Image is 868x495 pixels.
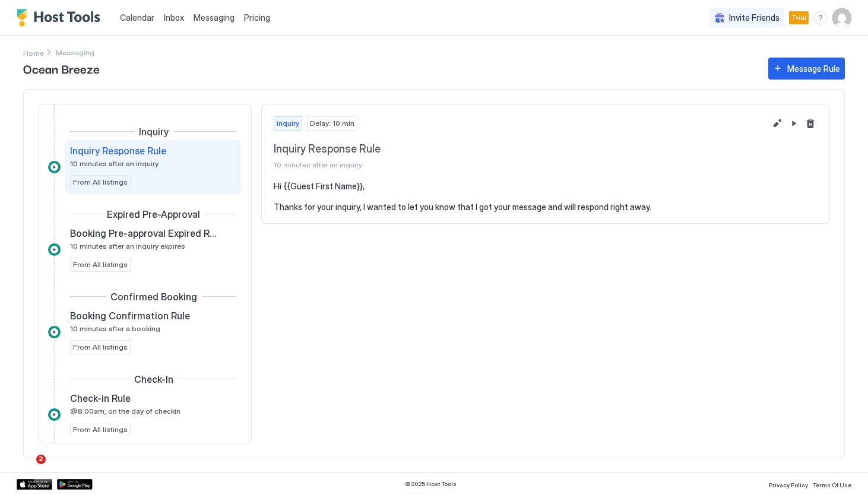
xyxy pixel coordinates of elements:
[120,11,154,24] a: Calendar
[73,177,128,188] span: From All listings
[310,118,354,129] span: Delay: 10 min
[244,12,270,23] span: Pricing
[70,227,218,239] span: Booking Pre-approval Expired Rule
[277,118,299,129] span: Inquiry
[769,478,808,490] a: Privacy Policy
[110,291,197,303] span: Confirmed Booking
[120,12,154,23] span: Calendar
[405,480,457,488] span: © 2025 Host Tools
[70,310,190,322] span: Booking Confirmation Rule
[23,49,44,58] span: Home
[832,8,851,27] div: User profile
[23,59,756,77] span: Ocean Breeze
[70,324,160,333] span: 10 minutes after a booking
[56,48,94,57] span: Breadcrumb
[274,181,818,212] pre: Hi {{Guest First Name}}, Thanks for your inquiry, I wanted to let you know that I got your messag...
[791,12,806,23] span: Trial
[134,373,173,385] span: Check-In
[274,160,765,169] span: 10 minutes after an inquiry
[73,424,128,435] span: From All listings
[194,11,235,24] a: Messaging
[107,208,200,220] span: Expired Pre-Approval
[787,116,801,131] button: Pause Message Rule
[36,455,46,464] span: 2
[139,126,169,138] span: Inquiry
[803,116,818,131] button: Delete message rule
[17,479,52,490] a: App Store
[787,62,840,75] div: Message Rule
[70,242,185,250] span: 10 minutes after an inquiry expires
[770,116,784,131] button: Edit message rule
[70,159,159,168] span: 10 minutes after an inquiry
[729,12,780,23] span: Invite Friends
[57,479,93,490] a: Google Play Store
[17,9,106,27] a: Host Tools Logo
[70,407,180,415] span: @8:00am, on the day of checkin
[768,58,845,80] button: Message Rule
[274,142,765,156] span: Inquiry Response Rule
[70,392,131,404] span: Check-in Rule
[813,481,851,488] span: Terms Of Use
[769,481,808,488] span: Privacy Policy
[194,12,235,23] span: Messaging
[73,259,128,270] span: From All listings
[164,11,184,24] a: Inbox
[70,145,166,157] span: Inquiry Response Rule
[813,11,828,25] div: menu
[23,46,44,59] div: Breadcrumb
[12,455,40,483] iframe: Intercom live chat
[23,46,44,59] a: Home
[73,342,128,353] span: From All listings
[164,12,184,23] span: Inbox
[813,478,851,490] a: Terms Of Use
